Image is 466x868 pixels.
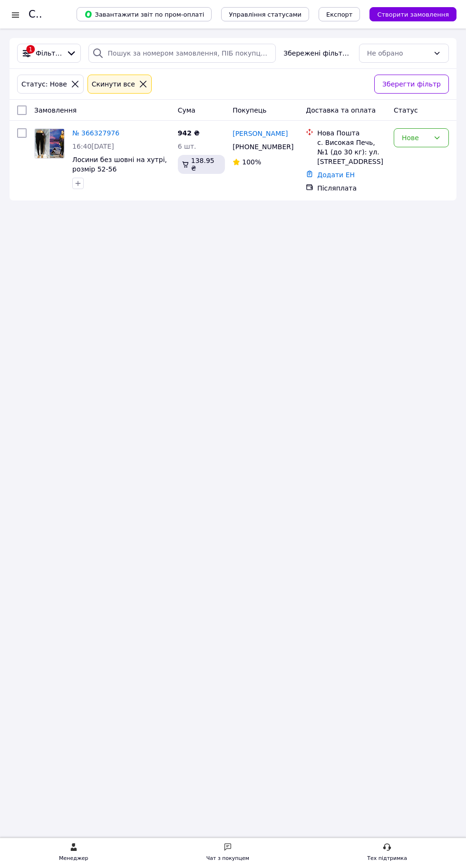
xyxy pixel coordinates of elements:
[88,44,276,63] input: Пошук за номером замовлення, ПІБ покупця, номером телефону, Email, номером накладної
[367,854,407,863] div: Тех підтримка
[326,11,353,18] span: Експорт
[242,158,261,166] span: 100%
[317,128,386,138] div: Нова Пошта
[36,48,62,58] span: Фільтри
[72,143,114,150] span: 16:40[DATE]
[382,79,441,89] span: Зберегти фільтр
[369,7,456,21] button: Створити замовлення
[34,128,65,159] a: Фото товару
[317,183,386,193] div: Післяплата
[374,75,449,94] button: Зберегти фільтр
[317,171,355,179] a: Додати ЕН
[367,48,429,58] div: Не обрано
[35,129,64,158] img: Фото товару
[178,143,196,150] span: 6 шт.
[394,106,418,114] span: Статус
[77,7,212,21] button: Завантажити звіт по пром-оплаті
[231,140,291,153] div: [PHONE_NUMBER]
[233,129,288,138] a: [PERSON_NAME]
[221,7,309,21] button: Управління статусами
[206,854,249,863] div: Чат з покупцем
[72,129,119,137] a: № 366327976
[283,48,351,58] span: Збережені фільтри:
[29,9,125,20] h1: Список замовлень
[233,106,266,114] span: Покупець
[84,10,204,19] span: Завантажити звіт по пром-оплаті
[34,106,77,114] span: Замовлення
[306,106,376,114] span: Доставка та оплата
[319,7,360,21] button: Експорт
[360,10,456,18] a: Створити замовлення
[72,156,167,173] a: Лосини без шовні на хутрі, розмір 52-56
[178,106,195,114] span: Cума
[19,79,69,89] div: Статус: Нове
[229,11,301,18] span: Управління статусами
[178,129,200,137] span: 942 ₴
[317,138,386,166] div: с. Високая Печь, №1 (до 30 кг): ул. [STREET_ADDRESS]
[377,11,449,18] span: Створити замовлення
[178,155,225,174] div: 138.95 ₴
[402,133,429,143] div: Нове
[59,854,88,863] div: Менеджер
[90,79,137,89] div: Cкинути все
